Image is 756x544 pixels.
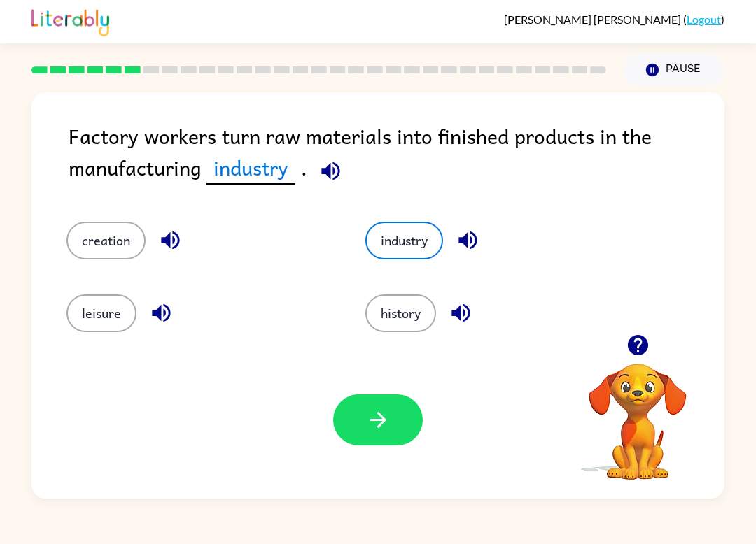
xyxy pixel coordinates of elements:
[365,222,443,259] button: industry
[687,13,721,26] a: Logout
[504,13,683,26] span: [PERSON_NAME] [PERSON_NAME]
[31,6,109,36] img: Literably
[206,152,295,185] span: industry
[568,342,708,482] video: Your browser must support playing .mp4 files to use Literably. Please try using another browser.
[69,120,724,194] div: Factory workers turn raw materials into finished products in the manufacturing .
[365,294,436,332] button: history
[623,54,724,86] button: Pause
[66,294,136,332] button: leisure
[66,222,146,259] button: creation
[504,13,724,26] div: ( )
